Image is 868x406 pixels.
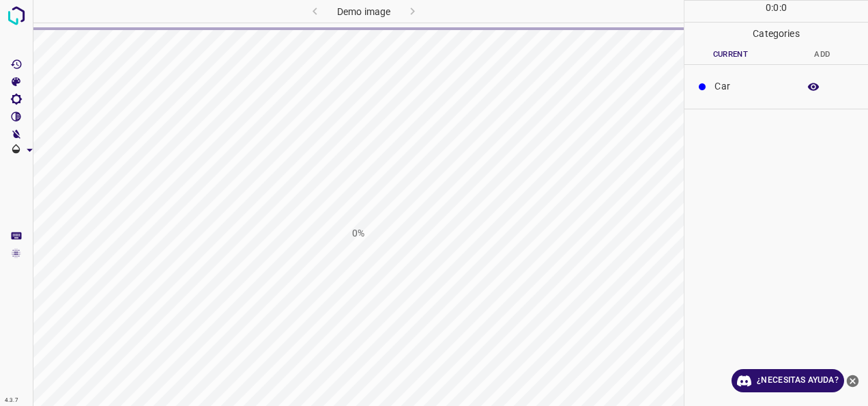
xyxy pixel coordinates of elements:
[844,369,861,392] button: Cerrar Ayuda
[781,1,787,15] p: 0
[684,45,777,64] button: Current
[757,373,839,388] font: ¿Necesitas ayuda?
[4,3,29,28] img: logotipo
[337,3,390,23] h6: Demo image
[1,395,22,406] div: 4.3.7
[352,226,364,241] h1: 0%
[684,23,868,45] p: Categories
[714,79,792,94] p: Car
[766,1,787,22] div: : :
[684,70,868,103] div: CarDelete
[766,1,771,15] p: 0
[773,1,779,15] p: 0
[835,76,857,98] button: Delete
[732,369,844,392] a: ¿Necesitas ayuda?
